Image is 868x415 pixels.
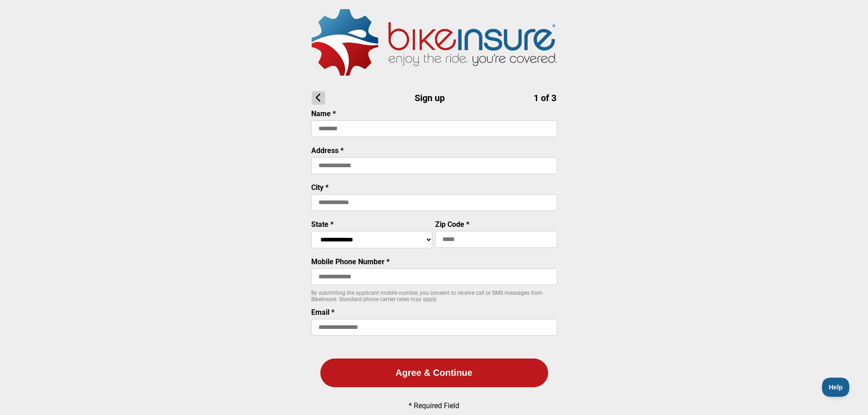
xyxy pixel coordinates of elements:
label: Name * [311,109,336,118]
label: Address * [311,146,344,155]
label: Zip Code * [435,220,469,229]
span: 1 of 3 [534,92,556,103]
label: Email * [311,308,334,317]
label: State * [311,220,334,229]
p: * Required Field [409,401,459,410]
label: Mobile Phone Number * [311,257,390,266]
button: Agree & Continue [320,359,548,387]
h1: Sign up [312,91,556,105]
p: By submitting the applicant mobile number, you consent to receive call or SMS messages from BikeI... [311,290,557,302]
label: City * [311,183,329,192]
iframe: Toggle Customer Support [822,378,850,397]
